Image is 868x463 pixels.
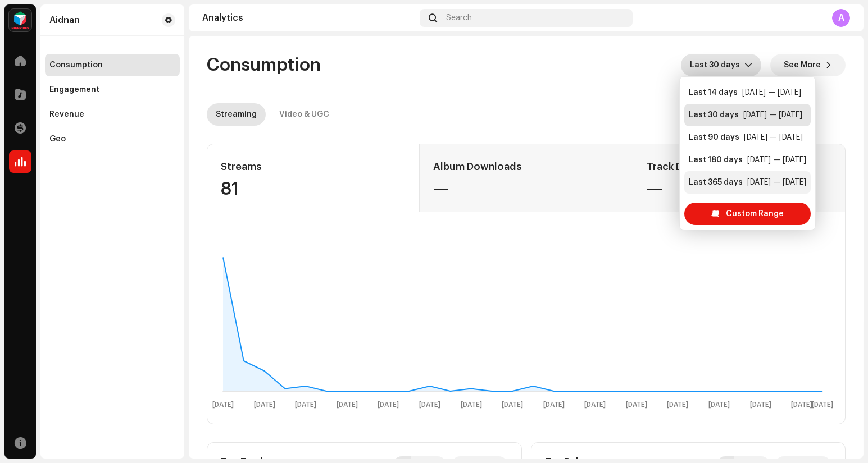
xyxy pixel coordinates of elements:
[750,401,771,409] text: [DATE]
[667,401,688,409] text: [DATE]
[49,61,103,70] div: Consumption
[689,132,739,143] div: Last 90 days
[726,203,784,225] span: Custom Range
[747,154,806,166] div: [DATE] — [DATE]
[689,109,739,121] div: Last 30 days
[212,401,234,409] text: [DATE]
[254,401,275,409] text: [DATE]
[742,87,801,98] div: [DATE] — [DATE]
[791,401,812,409] text: [DATE]
[45,103,180,126] re-m-nav-item: Revenue
[684,81,811,104] li: Last 14 days
[647,158,831,176] div: Track Downloads
[45,128,180,150] re-m-nav-item: Geo
[744,54,752,76] div: dropdown trigger
[647,180,831,198] div: —
[337,401,358,409] text: [DATE]
[689,154,743,166] div: Last 180 days
[279,103,329,126] div: Video & UGC
[784,54,821,76] span: See More
[419,401,440,409] text: [DATE]
[45,79,180,101] re-m-nav-item: Engagement
[45,54,180,76] re-m-nav-item: Consumption
[744,132,803,143] div: [DATE] — [DATE]
[689,177,743,188] div: Last 365 days
[684,171,811,194] li: Last 365 days
[708,401,730,409] text: [DATE]
[433,158,619,176] div: Album Downloads
[680,54,815,198] ul: Option List
[770,54,846,76] button: See More
[221,158,406,176] div: Streams
[743,109,802,121] div: [DATE] — [DATE]
[49,110,84,119] div: Revenue
[446,13,472,22] span: Search
[690,54,744,76] span: Last 30 days
[378,401,399,409] text: [DATE]
[626,401,647,409] text: [DATE]
[502,401,523,409] text: [DATE]
[207,54,321,76] span: Consumption
[584,401,606,409] text: [DATE]
[689,87,738,98] div: Last 14 days
[543,401,565,409] text: [DATE]
[9,9,31,31] img: feab3aad-9b62-475c-8caf-26f15a9573ee
[49,135,66,144] div: Geo
[747,177,806,188] div: [DATE] — [DATE]
[684,126,811,149] li: Last 90 days
[221,180,406,198] div: 81
[49,85,99,94] div: Engagement
[216,103,257,126] div: Streaming
[812,401,833,409] text: [DATE]
[832,9,850,27] div: A
[295,401,316,409] text: [DATE]
[684,104,811,126] li: Last 30 days
[684,149,811,171] li: Last 180 days
[49,16,80,25] div: Aidnan
[202,13,415,22] div: Analytics
[461,401,482,409] text: [DATE]
[433,180,619,198] div: —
